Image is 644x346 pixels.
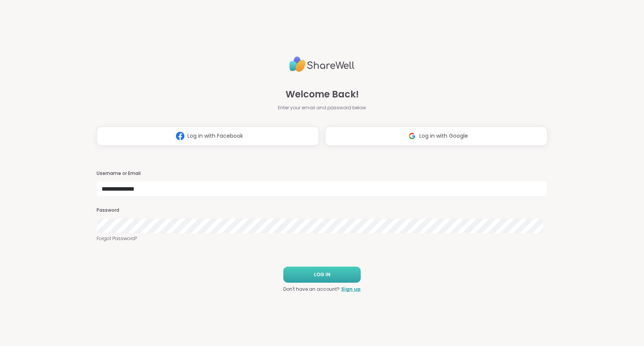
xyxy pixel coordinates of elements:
[97,170,547,177] h3: Username or Email
[97,207,547,214] h3: Password
[97,127,319,146] button: Log in with Facebook
[173,129,187,143] img: ShareWell Logomark
[286,87,359,101] span: Welcome Back!
[97,235,547,242] a: Forgot Password?
[283,286,340,293] span: Don't have an account?
[289,53,355,75] img: ShareWell Logo
[187,132,243,140] span: Log in with Facebook
[405,129,419,143] img: ShareWell Logomark
[419,132,468,140] span: Log in with Google
[341,286,361,293] a: Sign up
[278,104,366,111] span: Enter your email and password below
[314,271,330,278] span: LOG IN
[325,127,547,146] button: Log in with Google
[283,267,361,283] button: LOG IN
